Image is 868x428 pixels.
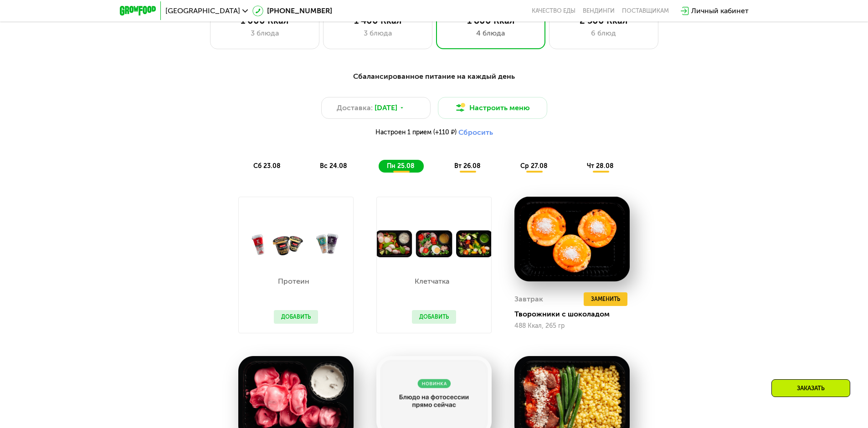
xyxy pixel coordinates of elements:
[412,310,456,324] button: Добавить
[454,162,481,170] span: вт 26.08
[274,278,313,285] p: Протеин
[220,28,310,39] div: 3 блюда
[387,162,415,170] span: пн 25.08
[320,162,347,170] span: вс 24.08
[583,7,615,15] a: Вендинги
[622,7,669,15] div: поставщикам
[514,292,543,306] div: Завтрак
[375,129,457,136] span: Настроен 1 прием (+110 ₽)
[532,7,575,15] a: Качество еды
[587,162,614,170] span: чт 28.08
[253,162,281,170] span: сб 23.08
[559,28,649,39] div: 6 блюд
[274,310,318,324] button: Добавить
[591,295,620,304] span: Заменить
[520,162,548,170] span: ср 27.08
[438,97,547,119] button: Настроить меню
[164,71,704,82] div: Сбалансированное питание на каждый день
[446,28,536,39] div: 4 блюда
[375,102,397,113] span: [DATE]
[771,379,850,397] div: Заказать
[337,102,373,113] span: Доставка:
[458,128,493,137] button: Сбросить
[584,292,627,306] button: Заменить
[165,7,240,15] span: [GEOGRAPHIC_DATA]
[252,5,332,16] a: [PHONE_NUMBER]
[412,278,452,285] p: Клетчатка
[514,322,630,330] div: 488 Ккал, 265 гр
[333,28,423,39] div: 3 блюда
[514,310,637,319] div: Творожники с шоколадом
[691,5,749,16] div: Личный кабинет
